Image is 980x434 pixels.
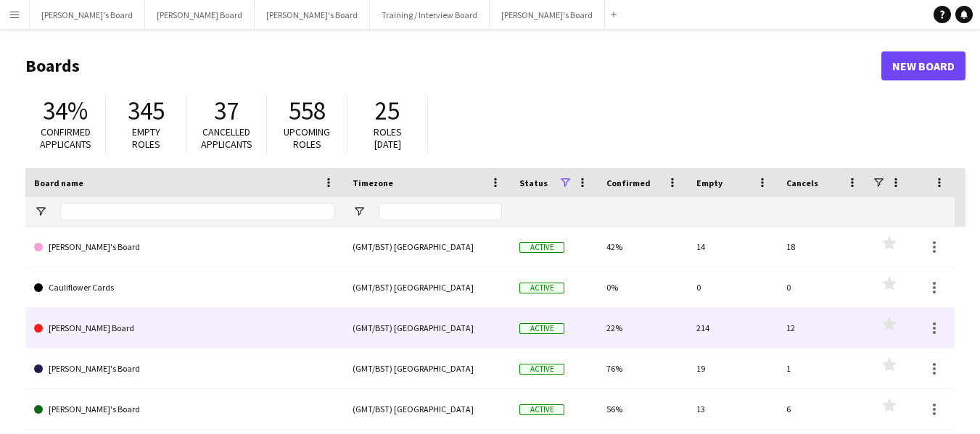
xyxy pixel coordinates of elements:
[34,267,335,308] a: Cauliflower Cards
[353,178,393,188] span: Timezone
[778,267,868,307] div: 0
[132,125,160,151] span: Empty roles
[688,308,778,348] div: 214
[284,125,330,151] span: Upcoming roles
[128,95,165,127] span: 345
[778,308,868,348] div: 12
[34,389,335,430] a: [PERSON_NAME]'s Board
[34,349,335,389] a: [PERSON_NAME]'s Board
[598,389,688,429] div: 56%
[201,125,252,151] span: Cancelled applicants
[214,95,239,127] span: 37
[34,227,335,267] a: [PERSON_NAME]'s Board
[786,178,818,188] span: Cancels
[375,95,400,127] span: 25
[289,95,326,127] span: 558
[598,308,688,348] div: 22%
[519,283,564,293] span: Active
[344,227,511,267] div: (GMT/BST) [GEOGRAPHIC_DATA]
[688,389,778,429] div: 13
[519,364,564,375] span: Active
[344,349,511,388] div: (GMT/BST) [GEOGRAPHIC_DATA]
[519,404,564,415] span: Active
[34,308,335,349] a: [PERSON_NAME] Board
[778,349,868,388] div: 1
[598,349,688,388] div: 76%
[688,349,778,388] div: 19
[519,178,548,188] span: Status
[519,242,564,253] span: Active
[344,389,511,429] div: (GMT/BST) [GEOGRAPHIC_DATA]
[34,178,83,188] span: Board name
[370,1,490,29] button: Training / Interview Board
[43,95,88,127] span: 34%
[344,267,511,307] div: (GMT/BST) [GEOGRAPHIC_DATA]
[30,1,145,29] button: [PERSON_NAME]'s Board
[778,227,868,267] div: 18
[34,205,47,218] button: Open Filter Menu
[40,125,91,151] span: Confirmed applicants
[606,178,651,188] span: Confirmed
[60,203,335,220] input: Board name Filter Input
[255,1,370,29] button: [PERSON_NAME]'s Board
[778,389,868,429] div: 6
[688,227,778,267] div: 14
[881,51,965,80] a: New Board
[598,267,688,307] div: 0%
[598,227,688,267] div: 42%
[379,203,502,220] input: Timezone Filter Input
[688,267,778,307] div: 0
[490,1,605,29] button: [PERSON_NAME]'s Board
[145,1,255,29] button: [PERSON_NAME] Board
[353,205,366,218] button: Open Filter Menu
[25,55,881,77] h1: Boards
[344,308,511,348] div: (GMT/BST) [GEOGRAPHIC_DATA]
[374,125,402,151] span: Roles [DATE]
[696,178,722,188] span: Empty
[519,323,564,334] span: Active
